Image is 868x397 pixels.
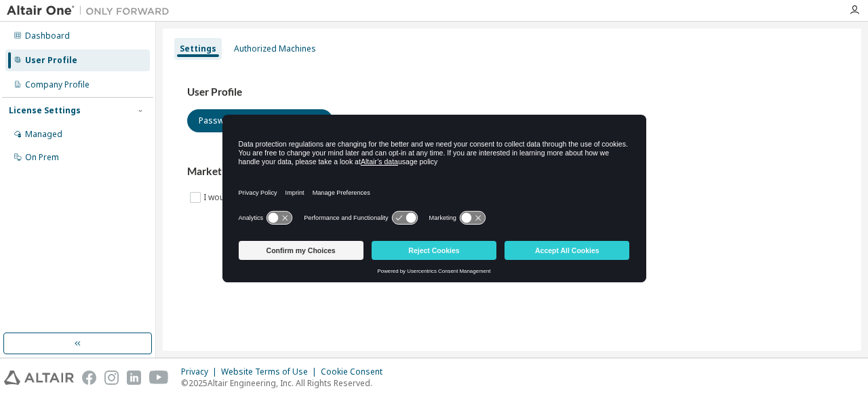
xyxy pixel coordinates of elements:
[25,79,90,90] div: Company Profile
[180,43,216,54] div: Settings
[234,43,316,54] div: Authorized Machines
[187,109,333,132] button: Password and Security Settings
[104,371,119,385] img: instagram.svg
[9,105,81,116] div: License Settings
[25,129,62,140] div: Managed
[149,371,169,385] img: youtube.svg
[4,371,74,385] img: altair_logo.svg
[203,189,402,206] label: I would like to receive marketing emails from Altair
[221,366,321,377] div: Website Terms of Use
[321,366,391,377] div: Cookie Consent
[25,55,77,66] div: User Profile
[187,165,837,178] h3: Marketing Preferences
[25,31,70,41] div: Dashboard
[187,86,837,99] h3: User Profile
[181,366,221,377] div: Privacy
[82,371,96,385] img: facebook.svg
[127,371,141,385] img: linkedin.svg
[7,4,176,18] img: Altair One
[25,152,59,163] div: On Prem
[181,377,391,389] p: © 2025 Altair Engineering, Inc. All Rights Reserved.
